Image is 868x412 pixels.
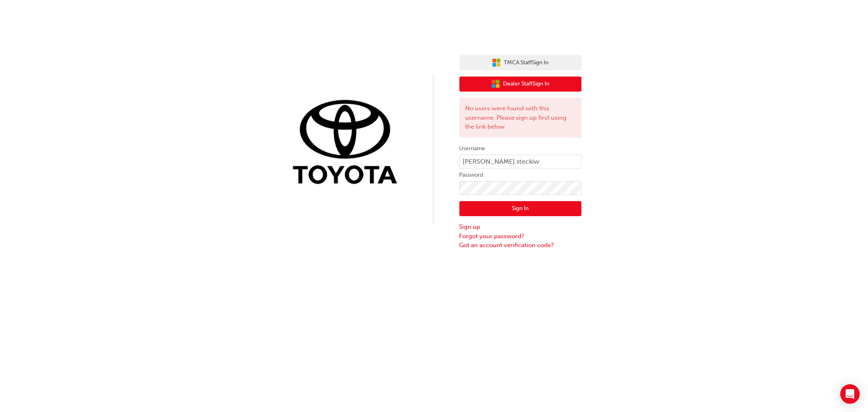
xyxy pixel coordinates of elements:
span: TMCA Staff Sign In [504,58,549,68]
label: Password [459,170,582,180]
span: Dealer Staff Sign In [503,79,550,89]
a: Got an account verification code? [459,241,582,250]
a: Sign up [459,222,582,232]
input: Username [459,155,582,169]
button: Dealer StaffSign In [459,77,582,92]
button: TMCA StaffSign In [459,55,582,70]
img: Trak [287,98,409,188]
button: Sign In [459,201,582,217]
div: Open Intercom Messenger [840,384,860,404]
label: Username [459,144,582,153]
a: Forgot your password? [459,232,582,241]
div: No users were found with this username. Please sign up first using the link below. [459,98,582,138]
